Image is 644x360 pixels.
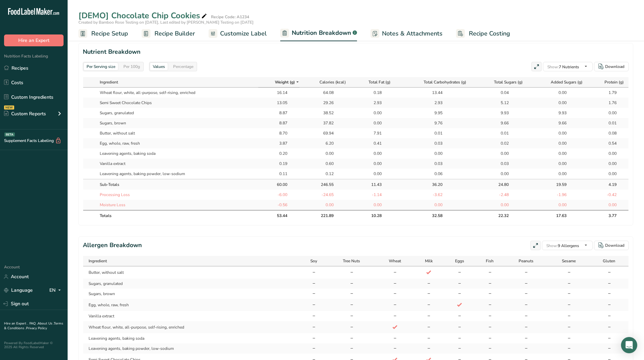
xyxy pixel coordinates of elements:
span: Calories (kcal) [319,79,346,85]
td: Sugars, granulated [83,279,301,289]
a: Recipe Setup [78,26,128,41]
div: 0.00 [365,171,382,177]
a: About Us . [38,321,54,326]
div: 0.00 [600,202,617,208]
td: Wheat flour, white, all-purpose, self-rising, enriched [83,321,301,333]
div: 0.11 [270,171,287,177]
div: 6.20 [317,140,334,146]
div: Download [605,64,624,70]
span: Total Sugars (g) [494,79,523,85]
div: Per Serving size [84,63,118,70]
div: 24.80 [492,182,509,188]
span: Ingredient [89,258,107,264]
div: 3.77 [600,213,617,219]
div: 60.00 [270,182,287,188]
div: 0.00 [550,130,567,136]
div: -3.62 [426,192,443,198]
div: 53.44 [270,213,287,219]
span: Peanuts [519,258,533,264]
div: 17.63 [550,213,567,219]
div: 0.01 [426,130,443,136]
span: Tree Nuts [343,258,360,264]
div: 0.04 [492,90,509,96]
div: 0.00 [365,161,382,167]
td: Sugars, granulated [97,108,258,118]
div: 0.00 [426,150,443,157]
div: EN [49,286,64,294]
div: 7.91 [365,130,382,136]
div: Percentage [170,63,196,70]
div: -6.00 [270,192,287,198]
a: Terms & Conditions . [4,321,63,331]
div: 8.87 [270,120,287,126]
button: Show:9 Allergens [542,241,593,250]
div: -1.96 [550,192,567,198]
div: Values [150,63,168,70]
div: 11.43 [365,182,382,188]
div: -2.48 [492,192,509,198]
div: 0.41 [365,140,382,146]
div: 38.52 [317,110,334,116]
h2: Nutrient Breakdown [83,47,629,56]
div: Recipe Code: A1234 [211,14,249,20]
div: 0.00 [550,161,567,167]
div: 0.00 [600,171,617,177]
div: 1.76 [600,100,617,106]
div: 16.14 [270,90,287,96]
div: 19.59 [550,182,567,188]
td: Semi Sweet Chocolate Chips [97,98,258,108]
div: Powered By FoodLabelMaker © 2025 All Rights Reserved [4,341,64,349]
div: 0.00 [492,150,509,157]
div: 0.00 [365,150,382,157]
td: Wheat flour, white, all-purpose, self-rising, enriched [97,88,258,98]
div: 0.08 [600,130,617,136]
div: 9.93 [492,110,509,116]
div: -1.14 [365,192,382,198]
span: Total Fat (g) [368,79,390,85]
th: Totals [97,210,258,221]
div: 0.00 [365,110,382,116]
div: 13.05 [270,100,287,106]
td: Leavening agents, baking soda [83,333,301,343]
div: 0.00 [365,120,382,126]
div: 0.03 [492,161,509,167]
span: Show: [547,64,559,70]
div: 221.89 [317,213,334,219]
td: Sugars, brown [97,118,258,128]
span: Gluten [603,258,615,264]
a: Recipe Costing [456,26,510,41]
div: 9.93 [550,110,567,116]
span: Nutrition Breakdown [292,28,351,38]
div: 0.00 [550,90,567,96]
div: 3.87 [270,140,287,146]
span: Weight (g) [275,79,295,85]
button: Hire an Expert [4,34,64,46]
div: 13.44 [426,90,443,96]
div: BETA [4,133,15,137]
div: 0.00 [550,150,567,157]
div: 36.20 [426,182,443,188]
a: Notes & Attachments [371,26,443,41]
span: Total Carbohydrates (g) [424,79,466,85]
div: Download [605,242,624,248]
button: Download [594,62,629,71]
div: 0.00 [492,202,509,208]
div: 0.00 [492,171,509,177]
div: 0.01 [600,120,617,126]
td: Sub-Totals [97,179,258,190]
a: Privacy Policy [26,326,47,331]
div: -24.65 [317,192,334,198]
span: Eggs [455,258,464,264]
td: Sugars, brown [83,289,301,299]
div: 0.54 [600,140,617,146]
div: 2.93 [365,100,382,106]
span: Notes & Attachments [382,29,443,38]
div: 0.06 [426,171,443,177]
a: Recipe Builder [142,26,195,41]
div: 0.03 [426,140,443,146]
div: 0.00 [317,202,334,208]
td: Vanilla extract [97,159,258,169]
span: Recipe Setup [91,29,128,38]
div: 246.55 [317,182,334,188]
td: Vanilla extract [83,311,301,321]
